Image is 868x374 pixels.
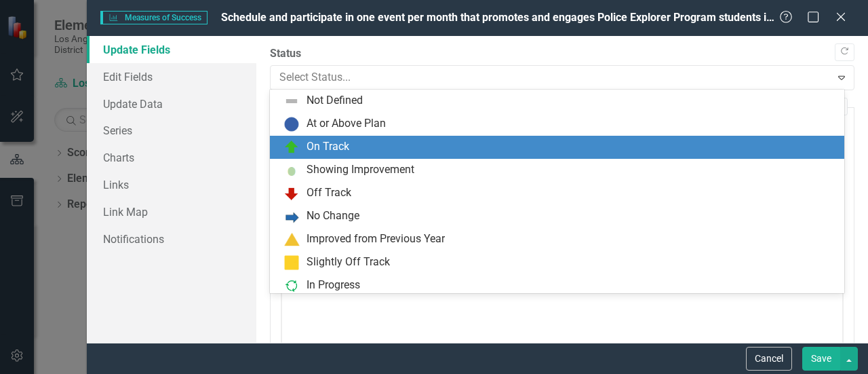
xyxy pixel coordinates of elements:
[307,185,351,201] div: Off Track
[283,116,300,132] img: At or Above Plan
[802,347,840,371] button: Save
[87,63,256,90] a: Edit Fields
[87,171,256,198] a: Links
[283,231,300,248] img: Improved from Previous Year
[283,255,300,271] img: Slightly Off Track
[307,278,360,293] div: In Progress
[307,93,363,109] div: Not Defined
[307,208,359,224] div: No Change
[283,278,300,294] img: In Progress
[87,90,256,117] a: Update Data
[87,36,256,63] a: Update Fields
[87,144,256,171] a: Charts
[307,231,445,247] div: Improved from Previous Year
[307,255,390,270] div: Slightly Off Track
[283,93,300,109] img: Not Defined
[283,162,300,179] img: Showing Improvement
[87,198,256,225] a: Link Map
[87,225,256,253] a: Notifications
[307,116,386,132] div: At or Above Plan
[87,117,256,144] a: Series
[100,11,208,24] span: Measures of Success
[270,46,854,62] label: Status
[283,208,300,225] img: No Change
[746,347,792,371] button: Cancel
[283,139,300,155] img: On Track
[307,162,414,178] div: Showing Improvement
[283,185,300,202] img: Off Track
[307,139,349,155] div: On Track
